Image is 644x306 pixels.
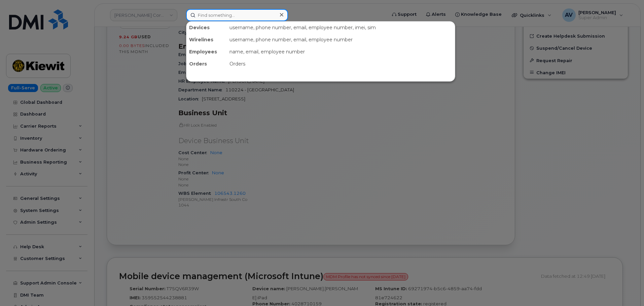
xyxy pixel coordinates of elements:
div: Orders [186,58,227,70]
div: Devices [186,21,227,34]
div: name, email, employee number [227,46,455,58]
input: Find something... [186,9,288,21]
iframe: Messenger Launcher [615,277,639,301]
div: Wirelines [186,34,227,46]
div: Employees [186,46,227,58]
div: username, phone number, email, employee number [227,34,455,46]
div: username, phone number, email, employee number, imei, sim [227,21,455,34]
div: Orders [227,58,455,70]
